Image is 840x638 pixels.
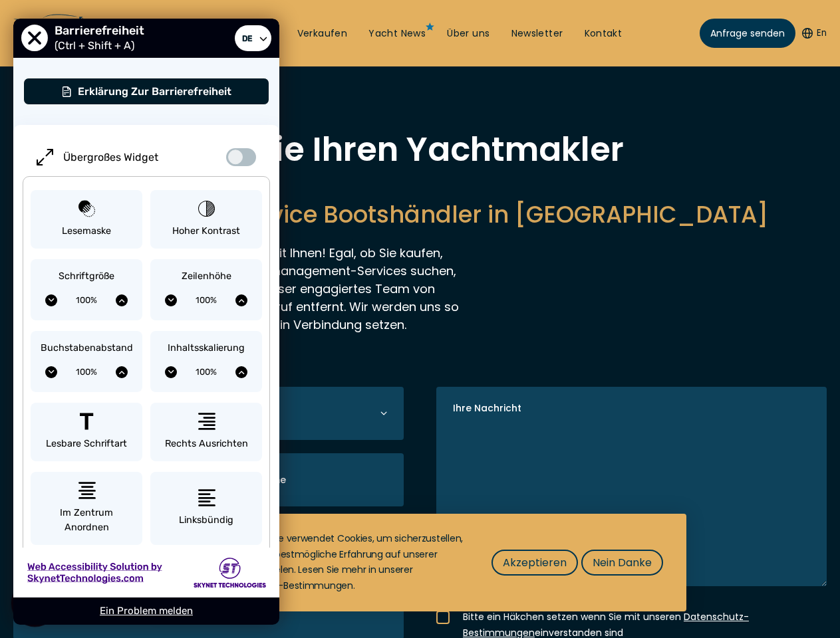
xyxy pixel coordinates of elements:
span: Barrierefreiheit [55,23,151,38]
span: Inhaltsskalierung [168,341,245,356]
button: Erklärung zur Barrierefreiheit [23,78,269,105]
button: En [802,27,827,40]
img: Web Accessibility Solution by Skynet Technologies [27,560,162,585]
button: Zeilenhöhe verringern [165,294,177,306]
button: Lesemaske [31,190,142,249]
a: Newsletter [511,27,563,41]
button: Lesbare Schriftart [31,403,142,462]
button: Inhaltsskalierung erhöhen [235,366,247,378]
a: Sprache auswählen [235,25,271,52]
button: Im Zentrum anordnen [31,472,142,545]
h1: Kontaktieren Sie Ihren Yachtmakler [27,133,813,166]
div: Diese Website verwendet Cookies, um sicherzustellen, dass Sie die bestmögliche Erfahrung auf unse... [221,531,465,594]
a: Web Accessibility Solution by Skynet Technologies Skynet [13,548,279,597]
h2: Merk & Merk Full-Service Bootshändler in [GEOGRAPHIC_DATA] [27,198,813,231]
button: Inhaltsskalierung verringern [165,366,177,378]
button: Linksbündig [150,472,262,545]
a: Anfrage senden [700,19,795,48]
button: Erhöhen Sie die Zeilenhöhe [235,294,247,306]
button: Buchstabenabstand verringern [45,366,57,378]
span: Aktueller Buchstabenabstand [57,362,116,382]
span: Akzeptieren [503,554,567,571]
img: Skynet [194,558,266,587]
div: User Preferences [13,19,279,625]
span: Nein Danke [593,554,652,571]
span: Übergroßes Widget [63,151,158,163]
label: Ihre Nachricht [453,401,521,415]
button: Nein Danke [581,550,663,576]
button: Akzeptieren [491,550,578,576]
button: Rechts ausrichten [150,403,262,462]
span: Aktuelle Inhaltsskalierung [177,362,235,382]
a: Verkaufen [297,27,348,41]
button: Erhöhen Sie den Buchstabenabstand [116,366,128,378]
a: Kontakt [585,27,623,41]
span: Schriftgröße [59,269,114,284]
span: de [239,30,255,47]
button: Schriftgröße vergrößern [116,294,128,306]
button: Hoher Kontrast [150,190,262,249]
span: Zeilenhöhe [182,269,231,284]
span: (Ctrl + Shift + A) [55,39,141,52]
span: Aktuelle Schriftgröße [57,290,116,310]
a: Yacht News [368,27,426,41]
span: Aktuelle Zeilenhöhe [177,290,235,310]
span: Buchstabenabstand [41,341,133,356]
button: Show Accessibility Preferences [11,580,59,627]
a: Datenschutz-Bestimmungen [221,579,353,592]
span: Anfrage senden [710,27,785,41]
button: Verringern Sie die Schriftgröße [45,294,57,306]
span: Erklärung zur Barrierefreiheit [78,85,231,98]
button: Schließen Sie das Menü 'Eingabehilfen'. [21,25,48,52]
a: Über uns [447,27,490,41]
a: Ein Problem melden [100,605,193,617]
